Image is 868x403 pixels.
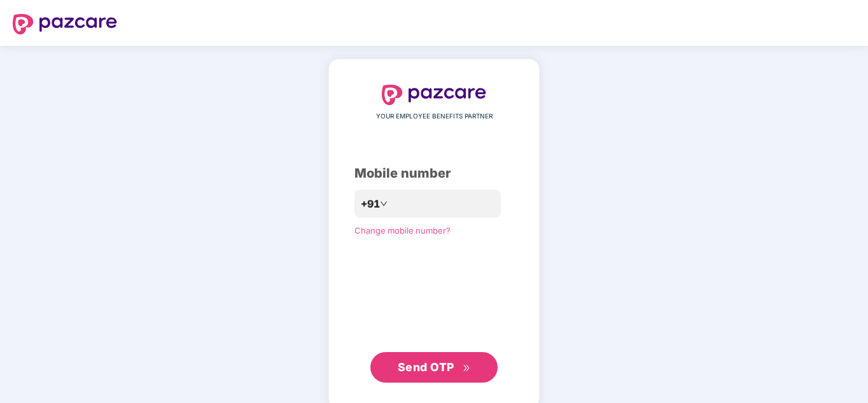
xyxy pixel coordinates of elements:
[370,352,498,383] button: Send OTPdouble-right
[376,111,493,122] span: YOUR EMPLOYEE BENEFITS PARTNER
[398,360,454,374] span: Send OTP
[380,200,388,208] span: down
[463,364,471,372] span: double-right
[354,225,451,236] a: Change mobile number?
[13,14,117,34] img: logo
[382,85,486,105] img: logo
[354,164,514,183] div: Mobile number
[361,196,380,212] span: +91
